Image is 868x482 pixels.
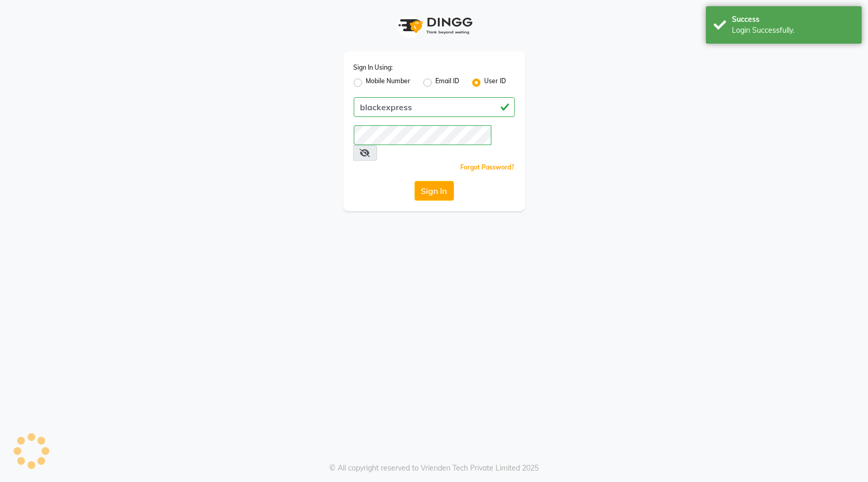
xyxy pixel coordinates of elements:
div: Success [732,14,854,25]
label: Sign In Using: [354,63,393,72]
input: Username [354,125,492,145]
label: Mobile Number [366,76,411,89]
img: logo1.svg [393,10,476,41]
a: Forgot Password? [461,163,515,171]
label: User ID [485,76,506,89]
button: Sign In [415,181,454,201]
div: Login Successfully. [732,25,854,36]
input: Username [354,97,515,117]
label: Email ID [436,76,460,89]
